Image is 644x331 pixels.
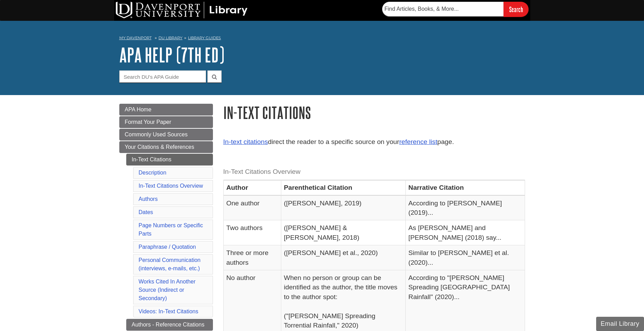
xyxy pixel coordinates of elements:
th: Narrative Citation [405,180,525,195]
td: As [PERSON_NAME] and [PERSON_NAME] (2018) say... [405,220,525,245]
span: APA Home [125,107,152,112]
input: Search [504,2,529,17]
img: DU Library [116,2,248,18]
span: Format Your Paper [125,119,171,125]
form: Searches DU Library's articles, books, and more [382,2,529,17]
a: Works Cited In Another Source (Indirect or Secondary) [139,279,196,301]
a: Your Citations & References [119,141,213,153]
input: Search DU's APA Guide [119,70,206,83]
nav: breadcrumb [119,33,525,44]
td: Two authors [223,220,281,245]
h1: In-Text Citations [223,104,525,121]
td: According to [PERSON_NAME] (2019)... [405,195,525,220]
th: Parenthetical Citation [281,180,405,195]
a: Description [139,170,166,176]
a: Authors - Reference Citations [126,319,213,331]
a: In-Text Citations [126,154,213,165]
caption: In-Text Citations Overview [223,164,525,180]
a: APA Home [119,104,213,116]
td: Similar to [PERSON_NAME] et al. (2020)... [405,245,525,270]
a: DU Library [158,35,182,40]
a: In-Text Citations Overview [139,183,203,189]
a: Library Guides [188,35,221,40]
span: Your Citations & References [125,144,194,150]
a: Videos: In-Text Citations [139,308,198,314]
a: In-text citations [223,138,268,145]
a: Commonly Used Sources [119,129,213,141]
a: Page Numbers or Specific Parts [139,222,203,237]
input: Find Articles, Books, & More... [382,2,504,16]
p: direct the reader to a specific source on your page. [223,137,525,147]
a: Format Your Paper [119,116,213,128]
a: My Davenport [119,35,152,41]
td: ([PERSON_NAME], 2019) [281,195,405,220]
a: Personal Communication(interviews, e-mails, etc.) [139,257,201,271]
span: Commonly Used Sources [125,131,188,137]
a: Dates [139,209,153,215]
td: ([PERSON_NAME] et al., 2020) [281,245,405,270]
a: reference list [399,138,437,145]
td: Three or more authors [223,245,281,270]
a: APA Help (7th Ed) [119,44,224,66]
td: ([PERSON_NAME] & [PERSON_NAME], 2018) [281,220,405,245]
td: One author [223,195,281,220]
a: Paraphrase / Quotation [139,244,196,250]
th: Author [223,180,281,195]
a: Authors [139,196,158,202]
button: Email Library [596,317,644,331]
